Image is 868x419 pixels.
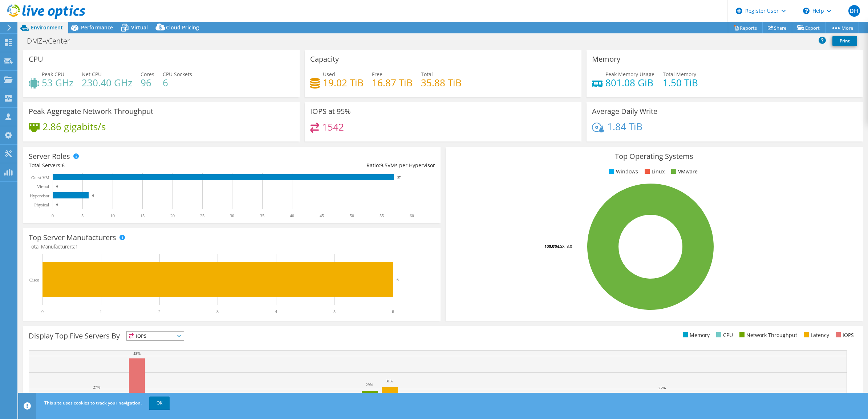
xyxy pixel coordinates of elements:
span: Peak Memory Usage [605,71,654,78]
tspan: 100.0% [544,243,558,249]
text: Cisco [29,278,39,283]
h3: Memory [592,55,620,63]
span: Net CPU [82,71,102,78]
span: Total [421,71,433,78]
text: 57 [397,176,401,179]
h4: 2.86 gigabits/s [42,123,106,131]
h4: 1.84 TiB [607,123,642,131]
span: Used [323,71,335,78]
h4: 35.88 TiB [421,79,462,87]
a: Share [762,22,792,33]
h4: 6 [163,79,192,87]
tspan: ESXi 8.0 [558,243,572,249]
h4: Total Manufacturers: [29,243,435,251]
h4: 53 GHz [42,79,73,87]
li: IOPS [834,331,854,339]
h4: 801.08 GiB [605,79,654,87]
h3: Capacity [310,55,339,63]
text: 29% [366,382,373,387]
li: Latency [802,331,829,339]
span: 9.5 [380,162,388,169]
a: More [825,22,859,33]
text: 27% [93,385,100,389]
text: 10 [110,213,115,218]
span: Total Memory [663,71,696,78]
span: 1 [75,243,78,250]
span: IOPS [127,332,184,340]
h3: Top Server Manufacturers [29,234,116,242]
h4: 1542 [322,123,344,131]
li: CPU [714,331,733,339]
a: Reports [728,22,763,33]
h4: 96 [141,79,154,87]
a: Export [792,22,826,33]
span: Environment [31,24,63,31]
text: 0 [56,203,58,206]
h4: 1.50 TiB [663,79,698,87]
div: Ratio: VMs per Hypervisor [232,161,435,169]
text: 30 [230,213,234,218]
span: Cores [141,71,154,78]
h3: Top Operating Systems [451,152,857,160]
text: 60 [410,213,414,218]
h3: IOPS at 95% [310,107,351,115]
h4: 230.40 GHz [82,79,132,87]
h1: DMZ-vCenter [24,37,81,45]
text: 35 [260,213,264,218]
text: 25 [200,213,204,218]
h3: CPU [29,55,43,63]
text: 15 [140,213,145,218]
text: 6 [392,309,394,314]
text: 4 [275,309,277,314]
text: Physical [34,202,49,208]
text: 1 [100,309,102,314]
span: Performance [81,24,113,31]
h3: Server Roles [29,152,70,160]
li: Windows [607,168,638,176]
text: 3 [216,309,219,314]
text: 48% [133,351,141,356]
h4: 19.02 TiB [323,79,364,87]
text: 55 [380,213,384,218]
text: 0 [52,213,54,218]
text: 6 [92,194,94,197]
text: 0 [56,185,58,188]
span: CPU Sockets [163,71,192,78]
li: VMware [669,168,698,176]
a: OK [149,397,170,410]
text: Guest VM [31,175,49,180]
li: Network Throughput [738,331,797,339]
text: 27% [658,386,666,390]
text: Virtual [37,184,49,189]
h4: 16.87 TiB [372,79,413,87]
text: 20 [170,213,175,218]
span: Peak CPU [42,71,64,78]
text: 0 [41,309,44,314]
h3: Average Daily Write [592,107,657,115]
li: Memory [681,331,710,339]
h3: Peak Aggregate Network Throughput [29,107,153,115]
span: Virtual [131,24,148,31]
text: 2 [158,309,161,314]
text: Hypervisor [30,193,49,198]
text: 31% [386,379,393,383]
text: 40 [290,213,294,218]
text: 5 [81,213,84,218]
text: 6 [397,278,399,282]
text: 50 [350,213,354,218]
span: Free [372,71,382,78]
text: 45 [320,213,324,218]
span: Cloud Pricing [166,24,199,31]
a: Print [832,36,857,46]
span: DH [848,5,860,17]
svg: \n [803,8,810,14]
li: Linux [643,168,665,176]
span: 6 [62,162,65,169]
text: 5 [333,309,336,314]
span: This site uses cookies to track your navigation. [44,400,142,406]
div: Total Servers: [29,161,232,169]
